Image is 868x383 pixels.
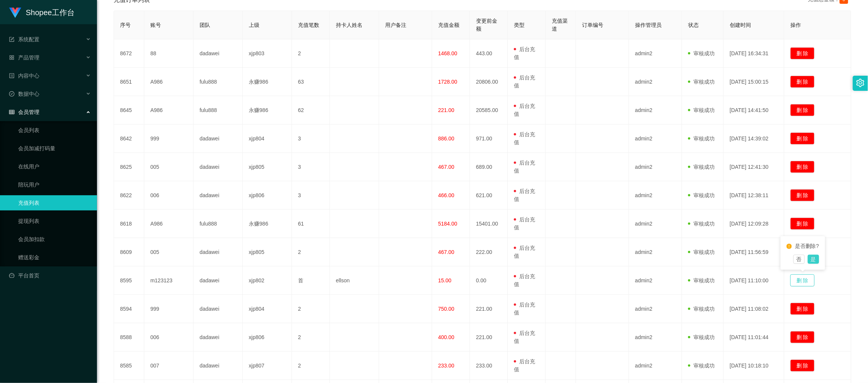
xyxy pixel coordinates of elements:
[438,306,454,312] span: 750.00
[787,242,819,250] div: 是否删除?
[438,164,454,170] span: 467.00
[438,363,454,369] span: 233.00
[514,216,535,230] span: 后台充值
[243,153,292,181] td: xjp805
[438,249,454,255] span: 467.00
[582,22,603,28] span: 订单编号
[18,213,91,229] a: 提现列表
[629,68,682,96] td: admin2
[514,131,535,145] span: 后台充值
[856,79,865,87] i: 图标: setting
[724,181,784,210] td: [DATE] 12:38:11
[292,210,330,238] td: 61
[114,295,144,323] td: 8594
[194,238,243,266] td: dadawei
[470,238,508,266] td: 222.00
[514,103,535,117] span: 后台充值
[476,18,497,32] span: 变更前金额
[438,192,454,198] span: 466.00
[688,363,715,369] span: 审核成功
[470,352,508,380] td: 233.00
[292,295,330,323] td: 2
[724,238,784,266] td: [DATE] 11:56:59
[790,331,815,343] button: 删 除
[724,266,784,295] td: [DATE] 11:10:00
[514,75,535,89] span: 后台充值
[194,323,243,352] td: dadawei
[200,22,210,28] span: 团队
[790,132,815,145] button: 删 除
[629,323,682,352] td: admin2
[194,39,243,68] td: dadawei
[790,22,801,28] span: 操作
[688,277,715,283] span: 审核成功
[243,96,292,125] td: 永赚986
[724,323,784,352] td: [DATE] 11:01:44
[438,79,457,85] span: 1728.00
[629,39,682,68] td: admin2
[292,266,330,295] td: 首
[514,160,535,174] span: 后台充值
[724,153,784,181] td: [DATE] 12:41:30
[114,181,144,210] td: 8622
[144,323,194,352] td: 006
[629,153,682,181] td: admin2
[18,123,91,138] a: 会员列表
[9,109,14,115] i: 图标: table
[18,141,91,156] a: 会员加减打码量
[724,125,784,153] td: [DATE] 14:39:02
[26,0,75,25] h1: Shopee工作台
[9,73,39,79] span: 内容中心
[194,125,243,153] td: dadawei
[18,177,91,192] a: 陪玩用户
[514,22,525,28] span: 类型
[114,39,144,68] td: 8672
[790,274,815,286] button: 删 除
[635,22,662,28] span: 操作管理员
[438,107,454,113] span: 221.00
[18,159,91,174] a: 在线用户
[144,295,194,323] td: 999
[629,352,682,380] td: admin2
[144,125,194,153] td: 999
[790,303,815,315] button: 删 除
[629,266,682,295] td: admin2
[470,295,508,323] td: 221.00
[144,181,194,210] td: 006
[688,135,715,142] span: 审核成功
[292,96,330,125] td: 62
[243,210,292,238] td: 永赚986
[688,192,715,198] span: 审核成功
[243,39,292,68] td: xjp803
[194,68,243,96] td: fulu888
[790,189,815,201] button: 删 除
[688,334,715,340] span: 审核成功
[688,164,715,170] span: 审核成功
[243,238,292,266] td: xjp805
[688,221,715,227] span: 审核成功
[514,330,535,344] span: 后台充值
[292,125,330,153] td: 3
[194,153,243,181] td: dadawei
[470,96,508,125] td: 20585.00
[470,39,508,68] td: 443.00
[438,334,454,340] span: 400.00
[9,54,39,61] span: 产品管理
[514,245,535,259] span: 后台充值
[730,22,751,28] span: 创建时间
[688,306,715,312] span: 审核成功
[292,238,330,266] td: 2
[9,8,21,18] img: logo.9652507e.png
[9,73,14,78] i: 图标: profile
[470,125,508,153] td: 971.00
[9,55,14,60] i: 图标: appstore-o
[790,161,815,173] button: 删 除
[330,266,379,295] td: ellson
[470,210,508,238] td: 15401.00
[243,266,292,295] td: xjp802
[144,153,194,181] td: 005
[144,39,194,68] td: 88
[114,96,144,125] td: 8645
[438,50,457,56] span: 1468.00
[144,238,194,266] td: 005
